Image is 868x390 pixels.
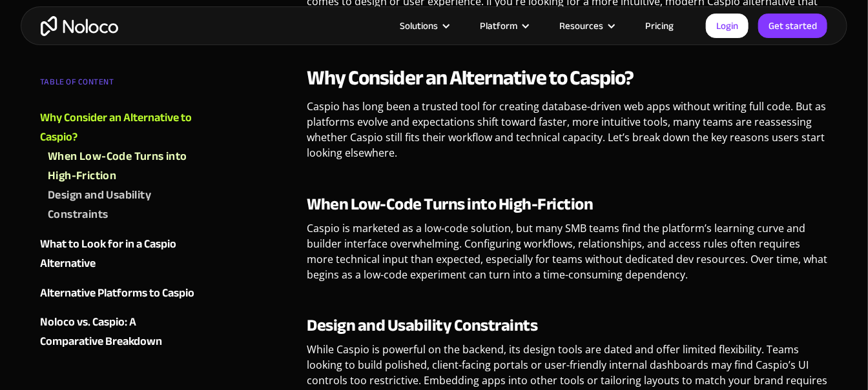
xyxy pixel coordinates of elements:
[480,17,517,34] div: Platform
[400,17,438,34] div: Solutions
[559,17,603,34] div: Resources
[384,17,464,34] div: Solutions
[40,235,196,273] a: What to Look for in a Caspio Alternative
[41,16,118,36] a: home
[40,72,196,98] div: TABLE OF CONTENT
[40,284,196,303] a: Alternative Platforms to Caspio
[706,14,749,38] a: Login
[307,188,593,220] strong: When Low-Code Turns into High-Friction
[48,147,196,186] a: When Low-Code Turns into High-Friction
[40,284,194,303] div: Alternative Platforms to Caspio
[758,14,827,38] a: Get started
[307,220,828,292] p: Caspio is marketed as a low-code solution, but many SMB teams find the platform’s learning curve ...
[307,99,828,170] p: Caspio has long been a trusted tool for creating database-driven web apps without writing full co...
[40,108,196,147] a: Why Consider an Alternative to Caspio?
[48,186,196,224] a: Design and Usability Constraints
[629,17,690,34] a: Pricing
[307,310,537,342] strong: Design and Usability Constraints
[40,313,196,352] a: Noloco vs. Caspio: A Comparative Breakdown
[464,17,543,34] div: Platform
[543,17,629,34] div: Resources
[307,59,634,97] strong: Why Consider an Alternative to Caspio?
